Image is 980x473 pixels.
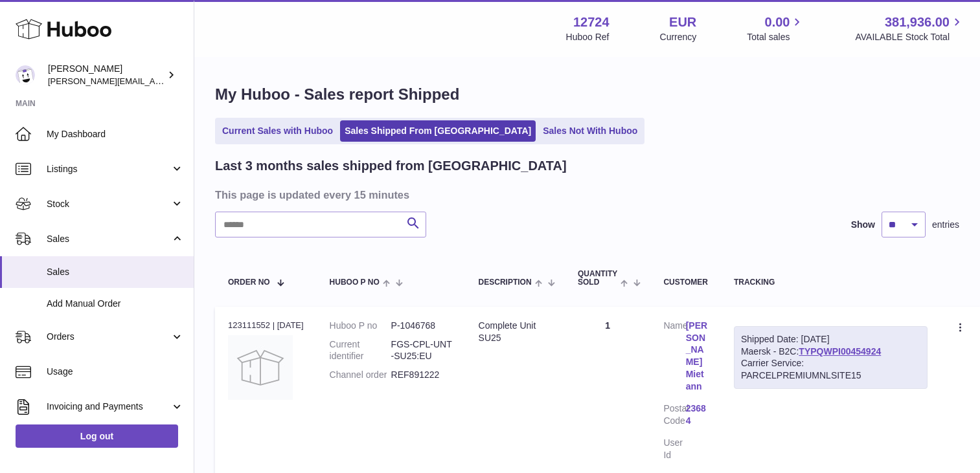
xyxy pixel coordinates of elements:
h3: This page is updated every 15 minutes [215,188,956,202]
div: Huboo Ref [566,31,610,43]
a: Sales Shipped From [GEOGRAPHIC_DATA] [340,120,536,142]
span: Sales [47,266,184,278]
strong: EUR [669,14,696,31]
span: entries [932,219,959,231]
span: [PERSON_NAME][EMAIL_ADDRESS][DOMAIN_NAME] [48,76,260,86]
dt: Huboo P no [330,320,391,332]
a: TYPQWPI00454924 [799,346,881,357]
span: Description [479,278,532,287]
a: 0.00 Total sales [747,14,804,43]
span: Sales [47,233,170,245]
span: AVAILABLE Stock Total [855,31,964,43]
h1: My Huboo - Sales report Shipped [215,84,959,105]
dd: REF891222 [391,369,453,381]
div: Carrier Service: PARCELPREMIUMNLSITE15 [741,357,920,382]
div: Currency [660,31,697,43]
a: [PERSON_NAME] Mietann [686,320,708,393]
strong: 12724 [573,14,610,31]
div: Maersk - B2C: [734,326,928,390]
span: My Dashboard [47,128,184,140]
div: Complete Unit SU25 [479,320,552,344]
span: Stock [47,198,170,210]
span: Orders [47,331,170,343]
div: Shipped Date: [DATE] [741,333,920,346]
span: Quantity Sold [578,270,617,287]
span: Invoicing and Payments [47,401,170,413]
h2: Last 3 months sales shipped from [GEOGRAPHIC_DATA] [215,157,567,175]
label: Show [851,219,875,231]
a: Sales Not With Huboo [538,120,642,142]
dt: User Id [663,437,685,461]
span: Usage [47,366,184,378]
span: 0.00 [765,14,790,31]
span: Order No [228,278,270,287]
span: 381,936.00 [885,14,950,31]
dd: P-1046768 [391,320,453,332]
a: Current Sales with Huboo [218,120,337,142]
span: Add Manual Order [47,298,184,310]
span: Huboo P no [330,278,380,287]
a: 23684 [686,402,708,427]
div: [PERSON_NAME] [48,63,165,87]
img: sebastian@ffern.co [16,65,35,85]
span: Total sales [747,31,804,43]
div: Customer [663,278,707,287]
img: no-photo.jpg [228,335,293,400]
a: Log out [16,424,178,448]
dt: Channel order [330,369,391,381]
div: 123111552 | [DATE] [228,320,304,331]
span: Listings [47,163,170,175]
div: Tracking [734,278,928,287]
dt: Current identifier [330,338,391,363]
dt: Name [663,320,685,396]
a: 381,936.00 AVAILABLE Stock Total [855,14,964,43]
dt: Postal Code [663,402,685,430]
dd: FGS-CPL-UNT-SU25:EU [391,338,453,363]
